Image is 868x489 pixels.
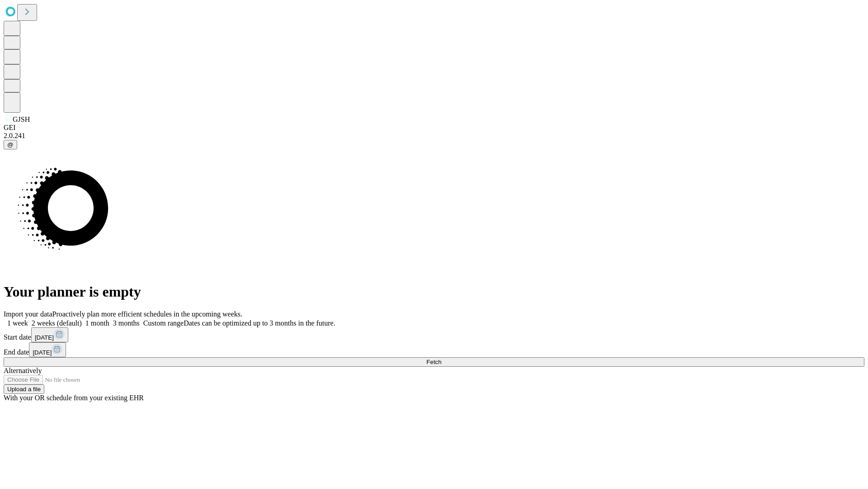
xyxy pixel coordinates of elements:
span: 2 weeks (default) [32,319,82,327]
span: GJSH [13,115,30,123]
span: 1 month [85,319,109,327]
span: Fetch [426,359,441,365]
span: Custom range [143,319,184,327]
span: @ [7,141,14,148]
div: Start date [4,327,864,342]
span: With your OR schedule from your existing EHR [4,394,144,402]
div: GEI [4,124,864,132]
span: Alternatively [4,367,42,374]
div: 2.0.241 [4,132,864,140]
button: [DATE] [29,342,66,357]
button: Fetch [4,357,864,367]
span: [DATE] [35,334,54,341]
span: 3 months [113,319,140,327]
button: [DATE] [31,327,68,342]
h1: Your planner is empty [4,283,864,300]
span: Import your data [4,310,52,318]
span: [DATE] [33,349,52,356]
button: @ [4,140,17,149]
button: Upload a file [4,384,44,394]
div: End date [4,342,864,357]
span: Proactively plan more efficient schedules in the upcoming weeks. [52,310,242,318]
span: Dates can be optimized up to 3 months in the future. [184,319,335,327]
span: 1 week [7,319,28,327]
